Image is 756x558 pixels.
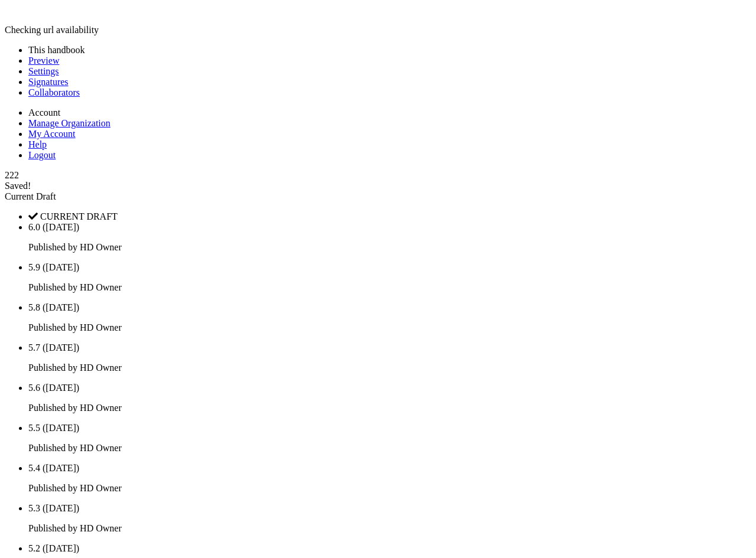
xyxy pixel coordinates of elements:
[28,45,751,56] li: This handbook
[43,383,79,393] span: ([DATE])
[5,191,56,201] span: Current Draft
[28,543,40,553] span: 5.2
[43,423,79,433] span: ([DATE])
[28,423,40,433] span: 5.5
[28,242,751,253] p: Published by HD Owner
[28,282,751,293] p: Published by HD Owner
[43,222,79,232] span: ([DATE])
[43,503,79,513] span: ([DATE])
[28,523,751,534] p: Published by HD Owner
[28,222,40,232] span: 6.0
[28,403,751,413] p: Published by HD Owner
[43,302,79,312] span: ([DATE])
[28,262,40,272] span: 5.9
[28,322,751,333] p: Published by HD Owner
[28,87,80,97] a: Collaborators
[28,302,40,312] span: 5.8
[43,463,79,473] span: ([DATE])
[28,129,76,139] a: My Account
[28,342,40,353] span: 5.7
[5,170,19,180] span: 222
[28,56,59,66] a: Preview
[43,543,79,553] span: ([DATE])
[28,383,40,393] span: 5.6
[28,503,40,513] span: 5.3
[28,107,751,118] li: Account
[40,211,118,221] span: CURRENT DRAFT
[28,463,40,473] span: 5.4
[28,66,59,76] a: Settings
[43,342,79,353] span: ([DATE])
[28,118,111,128] a: Manage Organization
[5,181,31,191] span: Saved!
[28,139,47,149] a: Help
[43,262,79,272] span: ([DATE])
[28,150,56,160] a: Logout
[28,443,751,453] p: Published by HD Owner
[5,25,99,35] span: Checking url availability
[28,483,751,494] p: Published by HD Owner
[28,77,69,87] a: Signatures
[28,363,751,373] p: Published by HD Owner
